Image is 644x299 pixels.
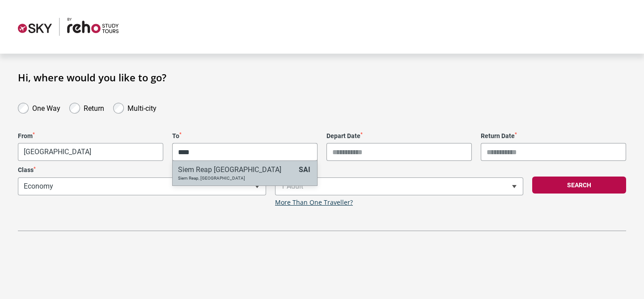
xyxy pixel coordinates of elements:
label: Depart Date [326,132,472,140]
label: Class [18,166,266,174]
span: 1 Adult [275,178,523,195]
span: Phnom Penh, Cambodia [18,143,163,161]
label: One Way [32,102,60,113]
h6: Siem Reap [GEOGRAPHIC_DATA] [178,165,294,174]
input: Search [173,143,317,161]
label: Return Date [481,132,626,140]
span: 1 Adult [275,177,523,195]
span: SAI [299,165,310,174]
span: Phnom Penh, Cambodia [18,143,163,160]
span: City or Airport [172,143,318,161]
label: To [172,132,318,140]
label: From [18,132,163,140]
span: Economy [18,178,266,195]
h1: Hi, where would you like to go? [18,72,626,83]
label: Multi-city [127,102,157,113]
span: Economy [18,177,266,195]
label: Travellers [275,166,523,174]
a: More Than One Traveller? [275,199,353,206]
label: Return [84,102,104,113]
button: Search [532,177,626,194]
p: Siem Reap, [GEOGRAPHIC_DATA] [178,176,294,181]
